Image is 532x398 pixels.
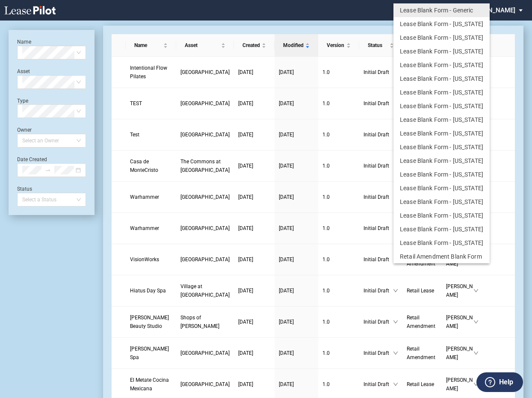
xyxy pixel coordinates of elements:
[393,127,490,140] button: Lease Blank Form - Florida
[393,85,490,99] button: Lease Blank Form - New Jersey
[393,44,490,58] button: Lease Blank Form - Georgia
[393,72,490,85] button: Lease Blank Form - Washington
[393,3,490,17] button: Lease Blank Form - Generic
[393,154,490,168] button: Lease Blank Form - Nevada
[393,140,490,154] button: Lease Blank Form - Arizona
[393,236,490,250] button: Lease Blank Form - Rhode Island
[393,195,490,209] button: Lease Blank Form - Tennessee
[393,168,490,181] button: Lease Blank Form - Massachusetts
[393,250,490,263] button: Retail Amendment Blank Form
[393,17,490,31] button: Lease Blank Form - Virginia
[476,372,523,392] button: Help
[393,113,490,127] button: Lease Blank Form - Texas
[393,222,490,236] button: Lease Blank Form - Maryland
[499,377,513,388] label: Help
[393,99,490,113] button: Lease Blank Form - Pennsylvania
[393,181,490,195] button: Lease Blank Form - North Carolina
[393,58,490,72] button: Lease Blank Form - New York
[393,31,490,44] button: Lease Blank Form - California
[393,209,490,222] button: Lease Blank Form - Illinois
